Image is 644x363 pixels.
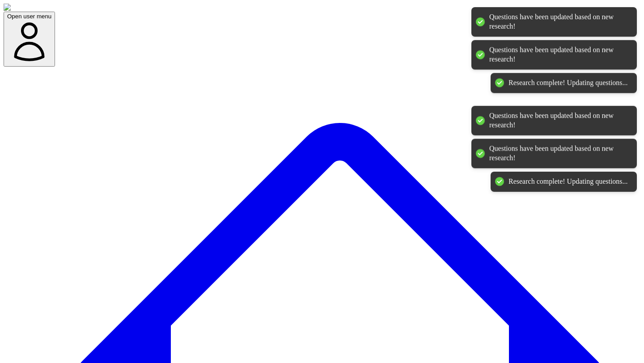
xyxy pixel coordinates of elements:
[489,111,628,130] div: Questions have been updated based on new research!
[7,13,51,20] span: Open user menu
[489,46,628,64] div: Questions have been updated based on new research!
[489,13,628,31] div: Questions have been updated based on new research!
[508,78,628,88] div: Research complete! Updating questions...
[4,12,55,67] button: Open user menu
[508,177,628,186] div: Research complete! Updating questions...
[4,4,28,12] img: Leaps
[489,144,628,163] div: Questions have been updated based on new research!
